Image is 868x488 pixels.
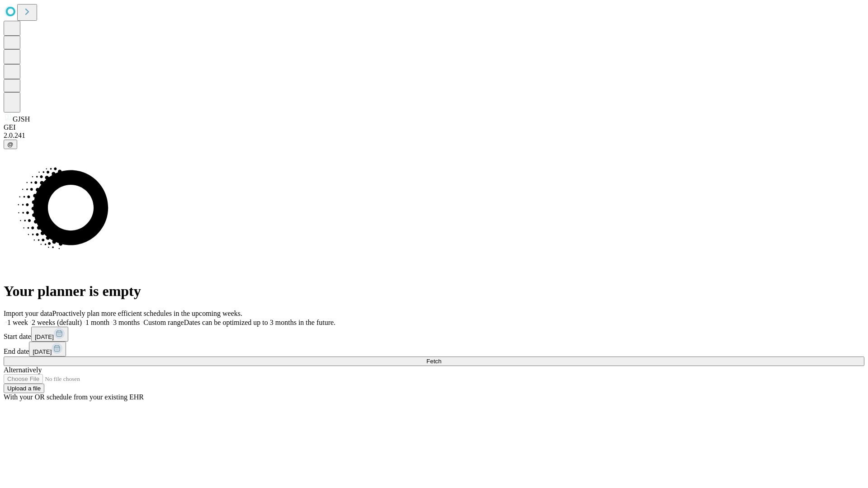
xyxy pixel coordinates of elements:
span: Import your data [4,310,52,317]
button: Upload a file [4,384,44,393]
span: Dates can be optimized up to 3 months in the future. [184,319,335,326]
span: 1 month [85,319,109,326]
span: 3 months [113,319,140,326]
div: Start date [4,327,864,342]
button: [DATE] [31,327,68,342]
span: [DATE] [33,348,52,355]
span: Proactively plan more efficient schedules in the upcoming weeks. [52,310,242,317]
span: With your OR schedule from your existing EHR [4,393,144,401]
span: Fetch [426,358,441,365]
div: 2.0.241 [4,131,864,140]
div: GEI [4,123,864,131]
span: Custom range [143,319,184,326]
button: [DATE] [29,342,66,357]
button: @ [4,140,17,149]
span: 1 week [7,319,28,326]
span: @ [7,141,14,148]
span: GJSH [13,115,30,123]
h1: Your planner is empty [4,283,864,300]
button: Fetch [4,357,864,366]
span: [DATE] [35,333,54,340]
div: End date [4,342,864,357]
span: Alternatively [4,366,42,374]
span: 2 weeks (default) [32,319,82,326]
